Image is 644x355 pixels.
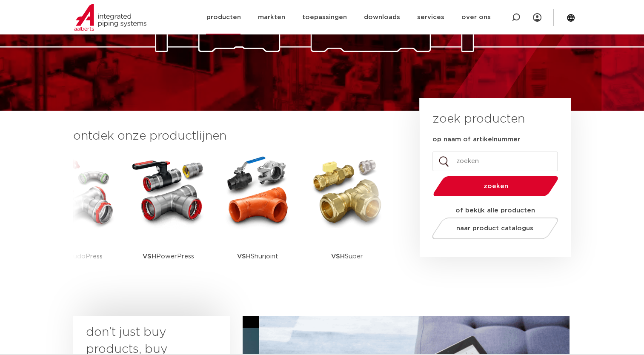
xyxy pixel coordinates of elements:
a: VSHPowerPress [130,153,207,283]
strong: VSH [331,253,345,260]
button: zoeken [429,175,561,197]
a: VSHShurjoint [220,153,296,283]
p: PowerPress [143,230,194,283]
span: zoeken [455,183,536,189]
a: SudoPress [41,153,117,283]
p: Super [331,230,363,283]
strong: of bekijk alle producten [455,207,535,214]
h3: zoek producten [432,111,525,128]
span: naar product catalogus [456,225,533,232]
p: SudoPress [56,230,103,283]
a: naar product catalogus [429,218,560,239]
p: Shurjoint [237,230,278,283]
a: VSHSuper [309,153,386,283]
h3: ontdek onze productlijnen [73,128,391,145]
strong: VSH [237,253,251,260]
label: op naam of artikelnummer [432,135,520,144]
input: zoeken [432,152,558,171]
strong: VSH [143,253,156,260]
